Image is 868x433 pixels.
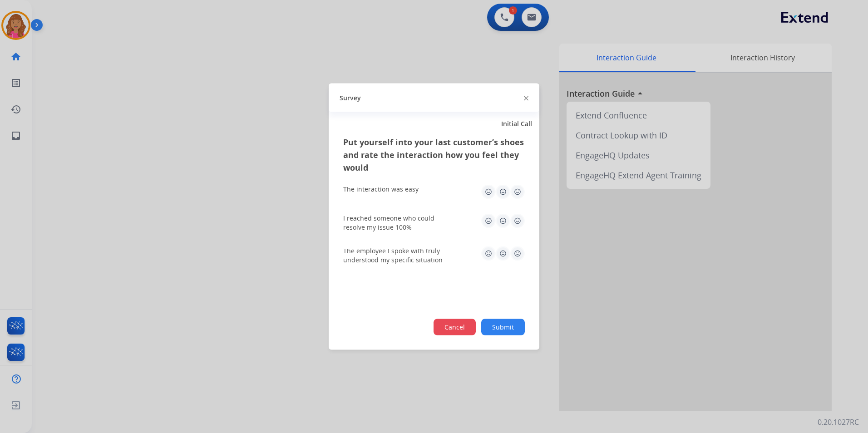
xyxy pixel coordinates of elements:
h3: Put yourself into your last customer’s shoes and rate the interaction how you feel they would [343,136,525,174]
div: The interaction was easy [343,185,419,194]
p: 0.20.1027RC [818,417,859,428]
button: Cancel [434,319,476,335]
span: Initial Call [501,119,532,128]
button: Submit [481,319,525,335]
img: close-button [524,96,528,100]
div: I reached someone who could resolve my issue 100% [343,214,452,232]
div: The employee I spoke with truly understood my specific situation [343,246,452,265]
span: Survey [340,93,361,102]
